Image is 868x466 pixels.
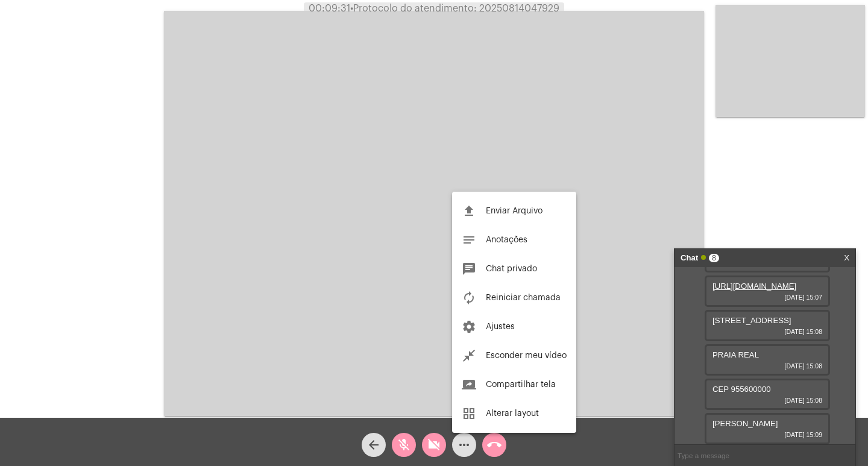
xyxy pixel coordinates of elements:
mat-icon: grid_view [462,406,476,421]
mat-icon: screen_share [462,377,476,392]
span: Reiniciar chamada [486,294,561,302]
span: Esconder meu vídeo [486,351,567,360]
mat-icon: file_upload [462,204,476,218]
mat-icon: notes [462,233,476,247]
span: Ajustes [486,323,515,331]
span: Anotações [486,236,527,244]
mat-icon: settings [462,320,476,334]
span: Enviar Arquivo [486,207,542,215]
mat-icon: close_fullscreen [462,348,476,363]
span: Alterar layout [486,409,539,418]
span: Chat privado [486,265,537,273]
span: Compartilhar tela [486,380,556,389]
mat-icon: autorenew [462,291,476,305]
mat-icon: chat [462,262,476,276]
